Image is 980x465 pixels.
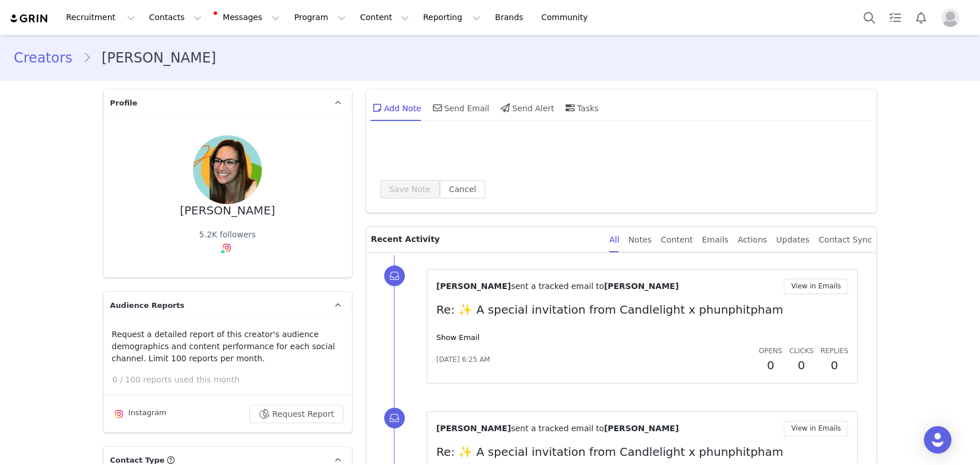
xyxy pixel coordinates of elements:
button: Cancel [440,180,485,198]
img: instagram.svg [222,243,231,252]
button: Program [287,5,353,30]
h2: 0 [759,357,783,374]
span: Profile [110,97,138,109]
button: View in Emails [784,279,849,294]
div: Updates [776,227,809,253]
button: Content [353,5,416,30]
span: Replies [820,347,849,355]
div: Emails [702,227,729,253]
img: placeholder-profile.jpg [941,9,959,27]
button: Notifications [908,5,933,30]
div: Contact Sync [819,227,872,253]
span: [DATE] 6:25 AM [436,354,490,365]
button: Reporting [416,5,487,30]
div: Content [661,227,693,253]
button: Contacts [142,5,208,30]
span: Clicks [789,347,813,355]
button: Search [857,5,882,30]
div: Actions [738,227,767,253]
h2: 0 [820,357,849,374]
span: [PERSON_NAME] [604,424,679,433]
span: [PERSON_NAME] [436,282,511,291]
div: Notes [628,227,651,253]
div: Add Note [370,94,421,122]
p: Request a detailed report of this creator's audience demographics and content performance for eac... [112,329,343,365]
span: [PERSON_NAME] [604,282,679,291]
span: Audience Reports [110,300,185,311]
div: Send Email [431,94,490,122]
p: Recent Activity [371,227,600,252]
div: All [609,227,619,253]
div: Open Intercom Messenger [924,426,951,454]
p: 0 / 100 reports used this month [113,374,352,386]
span: sent a tracked email to [511,282,604,291]
button: View in Emails [784,421,849,436]
p: Re: ✨ A special invitation from Candlelight x phunphitpham [436,443,849,460]
h2: 0 [789,357,813,374]
span: sent a tracked email to [511,424,604,433]
a: Tasks [882,5,908,30]
button: Messages [209,5,286,30]
div: 5.2K followers [199,229,256,241]
a: Creators [14,48,83,68]
div: Instagram [112,407,166,421]
p: Re: ✨ A special invitation from Candlelight x phunphitpham [436,301,849,318]
img: instagram.svg [114,409,123,419]
button: Profile [934,9,971,27]
a: Brands [488,5,533,30]
button: Request Report [249,405,343,423]
div: Tasks [563,94,599,122]
button: Recruitment [59,5,142,30]
a: Community [534,5,600,30]
span: [PERSON_NAME] [436,424,511,433]
a: Show Email [436,333,479,342]
img: grin logo [9,13,49,24]
div: Send Alert [498,94,554,122]
img: 3a9c9afe-c920-441c-be2c-dec3c2102679.jpg [193,135,262,204]
span: Opens [759,347,783,355]
div: [PERSON_NAME] [180,204,275,217]
button: Save Note [380,180,440,198]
